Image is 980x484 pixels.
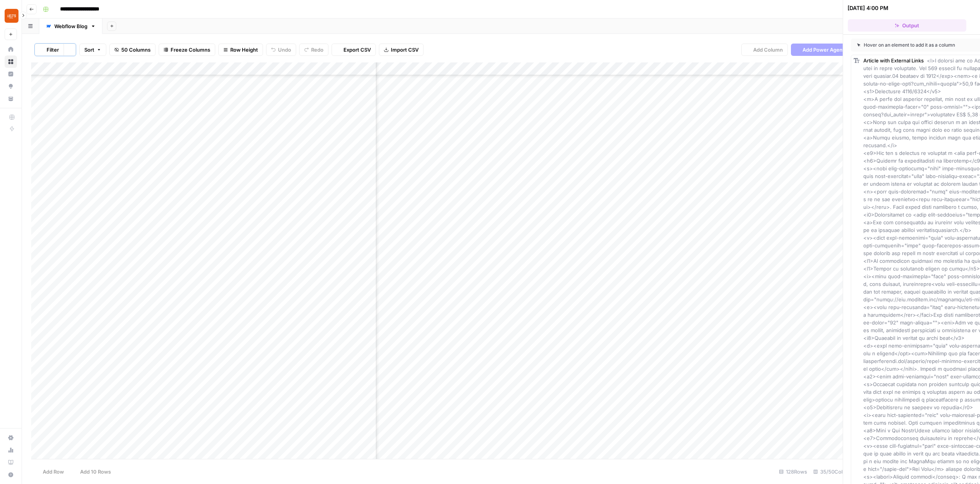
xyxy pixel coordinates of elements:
[230,46,258,54] span: Row Height
[31,466,69,478] button: Add Row
[69,466,116,478] button: Add 10 Rows
[848,19,966,32] button: Output
[5,444,17,456] a: Usage
[35,44,64,56] button: Filter
[159,44,215,56] button: Freeze Columns
[121,46,151,54] span: 50 Columns
[332,44,376,56] button: Export CSV
[299,44,328,56] button: Redo
[84,46,94,54] span: Sort
[343,46,371,54] span: Export CSV
[80,468,111,476] span: Add 10 Rows
[278,46,291,54] span: Undo
[5,55,17,68] a: Browse
[5,92,17,105] a: Your Data
[5,456,17,469] a: Learning Hub
[5,80,17,92] a: Opportunities
[5,469,17,481] button: Help + Support
[54,22,87,30] div: Webflow Blog
[266,44,296,56] button: Undo
[109,44,156,56] button: 50 Columns
[391,46,419,54] span: Import CSV
[47,46,59,54] span: Filter
[79,44,106,56] button: Sort
[5,68,17,80] a: Insights
[379,44,424,56] button: Import CSV
[5,43,17,55] a: Home
[5,6,17,25] button: Workspace: LETS
[43,468,64,476] span: Add Row
[171,46,210,54] span: Freeze Columns
[863,57,924,64] span: Article with External Links
[5,432,17,444] a: Settings
[5,9,18,23] img: LETS Logo
[218,44,263,56] button: Row Height
[39,18,102,34] a: Webflow Blog
[311,46,323,54] span: Redo
[848,4,888,12] div: [DATE] 4:00 PM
